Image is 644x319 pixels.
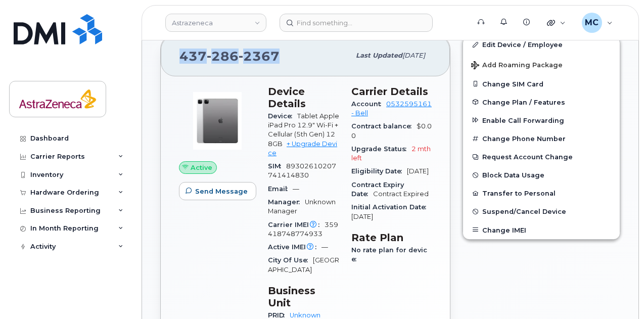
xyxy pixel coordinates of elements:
[268,311,290,319] span: PRID
[463,184,620,202] button: Transfer to Personal
[268,185,293,193] span: Email
[290,311,320,319] a: Unknown
[268,256,339,273] span: [GEOGRAPHIC_DATA]
[268,198,305,206] span: Manager
[575,13,620,33] div: Marlo Cabansag
[179,182,256,200] button: Send Message
[351,246,427,263] span: No rate plan for device
[351,181,404,198] span: Contract Expiry Date
[239,49,280,64] span: 2367
[540,13,573,33] div: Quicklinks
[351,122,417,130] span: Contract balance
[268,221,338,238] span: 359418748774933
[268,256,313,264] span: City Of Use
[268,162,336,179] span: 89302610207741414830
[351,100,386,108] span: Account
[482,98,565,106] span: Change Plan / Features
[356,52,402,59] span: Last updated
[280,14,433,32] input: Find something...
[463,75,620,93] button: Change SIM Card
[463,93,620,111] button: Change Plan / Features
[351,203,431,211] span: Initial Activation Date
[268,285,339,309] h3: Business Unit
[351,213,373,220] span: [DATE]
[191,163,212,172] span: Active
[268,85,339,110] h3: Device Details
[463,129,620,148] button: Change Phone Number
[351,167,407,175] span: Eligibility Date
[407,167,429,175] span: [DATE]
[471,61,563,71] span: Add Roaming Package
[268,243,321,251] span: Active IMEI
[463,166,620,184] button: Block Data Usage
[268,221,325,229] span: Carrier IMEI
[463,35,620,54] a: Edit Device / Employee
[268,112,339,148] span: Tablet Apple iPad Pro 12.9" Wi-Fi + Cellular (5th Gen) 128GB
[351,122,432,139] span: $0.00
[351,232,432,244] h3: Rate Plan
[463,221,620,239] button: Change IMEI
[321,243,328,251] span: —
[463,54,620,75] button: Add Roaming Package
[463,111,620,129] button: Enable Call Forwarding
[463,202,620,220] button: Suspend/Cancel Device
[402,52,425,59] span: [DATE]
[463,148,620,166] button: Request Account Change
[207,49,239,64] span: 286
[195,187,248,196] span: Send Message
[187,90,248,151] img: image20231002-3703462-1oiag88.jpeg
[351,85,432,98] h3: Carrier Details
[351,145,411,153] span: Upgrade Status
[268,140,337,157] a: + Upgrade Device
[482,116,564,124] span: Enable Call Forwarding
[268,112,297,120] span: Device
[585,17,599,29] span: MC
[165,14,266,32] a: Astrazeneca
[179,49,280,64] span: 437
[268,162,286,170] span: SIM
[373,190,429,198] span: Contract Expired
[351,100,432,117] a: 0532595161 - Bell
[482,208,566,215] span: Suspend/Cancel Device
[293,185,299,193] span: —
